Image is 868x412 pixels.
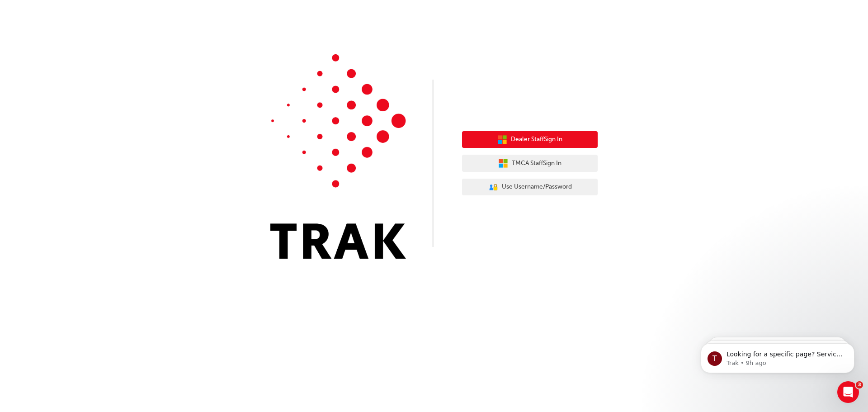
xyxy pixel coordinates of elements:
span: Dealer Staff Sign In [511,134,562,145]
button: Dealer StaffSign In [462,131,598,148]
button: Use Username/Password [462,179,598,196]
span: TMCA Staff Sign In [512,158,561,169]
iframe: Intercom notifications message [687,324,868,388]
span: 3 [856,381,863,388]
span: Use Username/Password [502,182,572,192]
iframe: Intercom live chat [837,381,859,403]
button: TMCA StaffSign In [462,155,598,172]
img: Trak [270,54,406,259]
